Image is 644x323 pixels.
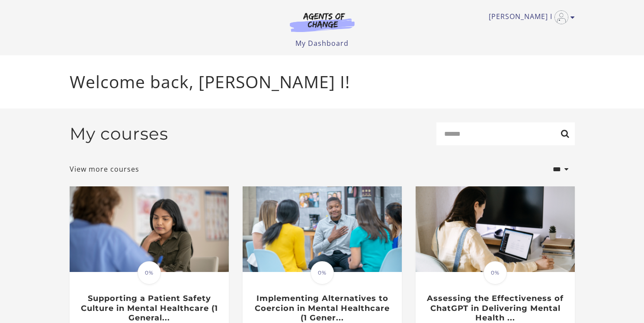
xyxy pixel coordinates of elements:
[79,294,219,323] h3: Supporting a Patient Safety Culture in Mental Healthcare (1 General...
[70,69,575,95] p: Welcome back, [PERSON_NAME] I!
[295,38,349,48] a: My Dashboard
[281,12,364,32] img: Agents of Change Logo
[311,261,334,285] span: 0%
[70,164,139,174] a: View more courses
[252,294,392,323] h3: Implementing Alternatives to Coercion in Mental Healthcare (1 Gener...
[489,10,570,24] a: Toggle menu
[425,294,565,323] h3: Assessing the Effectiveness of ChatGPT in Delivering Mental Health ...
[70,124,168,144] h2: My courses
[138,261,161,285] span: 0%
[484,261,507,285] span: 0%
